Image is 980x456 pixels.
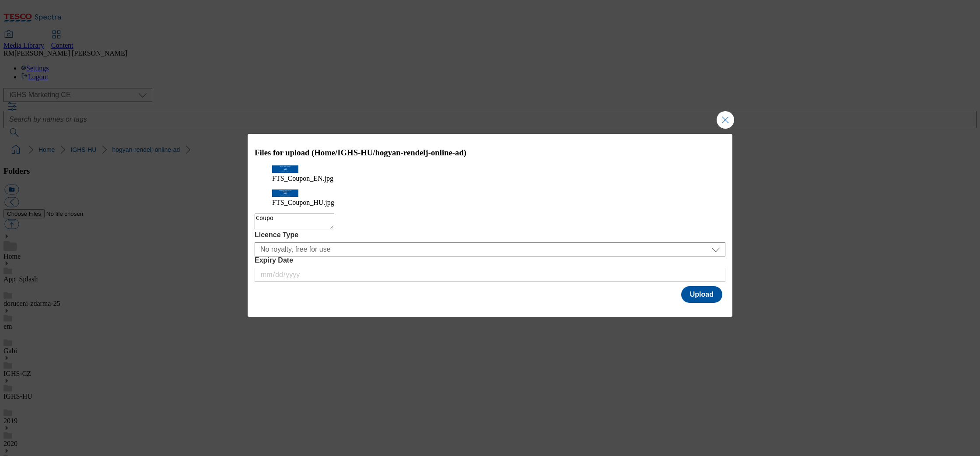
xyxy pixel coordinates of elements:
[255,256,725,264] label: Expiry Date
[272,189,298,197] img: preview
[255,231,725,239] label: Licence Type
[717,111,734,129] button: Close Modal
[272,175,708,182] figcaption: FTS_Coupon_EN.jpg
[248,134,732,317] div: Modal
[681,286,722,303] button: Upload
[255,148,725,158] h3: Files for upload (Home/IGHS-HU/hogyan-rendelj-online-ad)
[272,165,298,173] img: preview
[272,199,708,207] figcaption: FTS_Coupon_HU.jpg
